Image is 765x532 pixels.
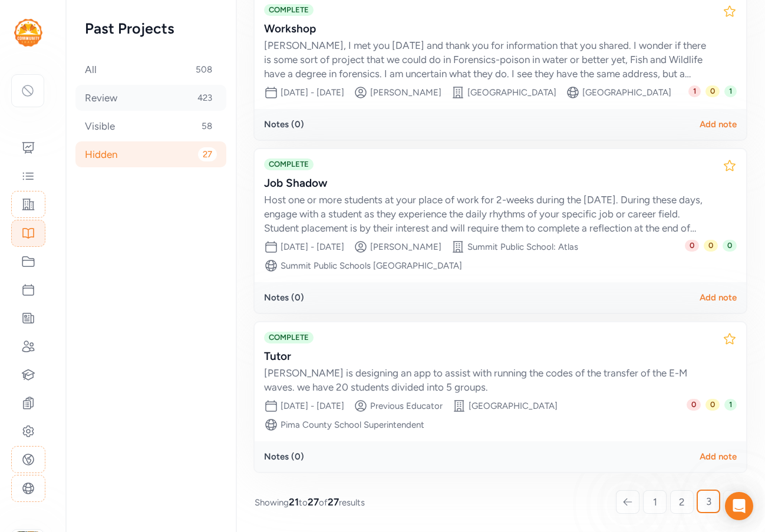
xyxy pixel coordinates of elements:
[467,241,578,253] div: Summit Public School: Atlas
[281,87,344,98] div: [DATE] - [DATE]
[687,399,701,411] span: 0
[264,332,314,343] span: COMPLETE
[75,57,226,82] div: All
[193,91,217,105] span: 423
[706,494,711,508] span: 3
[75,141,226,167] div: Hidden
[688,85,701,97] span: 1
[264,158,314,170] span: COMPLETE
[700,292,737,303] div: Add note
[191,62,217,77] span: 508
[281,241,344,253] div: [DATE] - [DATE]
[700,451,737,462] div: Add note
[255,495,365,509] span: Showing to of results
[653,495,657,509] span: 1
[723,240,737,252] span: 0
[264,451,304,462] div: Notes ( 0 )
[469,400,558,412] div: [GEOGRAPHIC_DATA]
[308,496,319,508] span: 27
[75,85,226,111] div: Review
[75,113,226,139] div: Visible
[85,19,217,38] h2: Past Projects
[264,4,314,16] span: COMPLETE
[198,147,217,161] span: 27
[264,118,304,130] div: Notes ( 0 )
[289,496,299,508] span: 21
[370,400,443,412] div: Previous Educator
[370,87,441,98] div: [PERSON_NAME]
[264,21,713,37] div: Workshop
[467,87,556,98] div: [GEOGRAPHIC_DATA]
[281,419,424,431] div: Pima County School Superintendent
[679,495,685,509] span: 2
[705,399,720,411] span: 0
[582,87,671,98] div: [GEOGRAPHIC_DATA]
[264,193,713,235] div: Host one or more students at your place of work for 2-weeks during the [DATE]. During these days,...
[264,175,713,191] div: Job Shadow
[197,119,217,133] span: 58
[264,38,713,81] div: [PERSON_NAME], I met you [DATE] and thank you for information that you shared. I wonder if there ...
[670,490,694,514] a: 2
[264,348,713,365] div: Tutor
[705,85,720,97] span: 0
[724,85,737,97] span: 1
[14,19,42,47] img: logo
[704,240,718,252] span: 0
[281,400,344,412] div: [DATE] - [DATE]
[724,399,737,411] span: 1
[328,496,339,508] span: 27
[700,118,737,130] div: Add note
[264,292,304,303] div: Notes ( 0 )
[685,240,699,252] span: 0
[370,241,441,253] div: [PERSON_NAME]
[643,490,667,514] a: 1
[264,366,713,394] div: [PERSON_NAME] is designing an app to assist with running the codes of the transfer of the E-M wav...
[281,260,462,272] div: Summit Public Schools [GEOGRAPHIC_DATA]
[725,492,753,520] div: Open Intercom Messenger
